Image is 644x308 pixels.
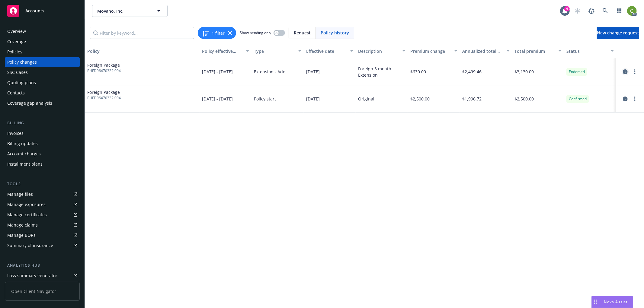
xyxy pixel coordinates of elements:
div: Annualized total premium change [462,48,503,54]
span: Request [294,30,311,36]
div: Policy [87,48,197,54]
a: Manage exposures [5,200,80,209]
span: Foreign Package [87,89,121,95]
div: Invoices [7,129,24,138]
a: more [631,68,639,75]
div: Account charges [7,149,41,159]
a: Overview [5,27,80,36]
span: Nova Assist [604,299,628,304]
span: [DATE] [306,96,320,102]
div: Quoting plans [7,78,36,87]
button: Nova Assist [591,296,633,308]
a: Coverage [5,37,80,46]
a: Accounts [5,2,80,19]
a: Search [599,5,611,17]
a: Manage BORs [5,230,80,240]
a: Invoices [5,129,80,138]
a: Quoting plans [5,78,80,87]
button: Movano, Inc. [92,5,168,17]
button: Status [564,44,616,58]
div: Manage exposures [7,200,46,209]
span: Endorsed [569,69,585,75]
div: Overview [7,27,26,36]
a: Manage certificates [5,210,80,220]
button: Policy effective dates [200,44,252,58]
a: Installment plans [5,159,80,169]
button: Type [252,44,304,58]
div: Billing [5,120,80,126]
a: Manage claims [5,220,80,230]
div: Analytics hub [5,262,80,268]
span: 1 filter [212,30,225,36]
span: $2,500.00 [514,96,534,102]
div: SSC Cases [7,68,28,77]
div: Original [358,96,374,102]
div: Type [254,48,295,54]
button: Effective date [304,44,356,58]
button: Policy [85,44,200,58]
span: New change request [597,30,639,36]
div: Premium change [410,48,451,54]
a: SSC Cases [5,68,80,77]
span: [DATE] [306,68,320,75]
a: New change request [597,27,639,39]
div: Drag to move [592,296,599,308]
div: Installment plans [7,159,43,169]
button: Total premium [512,44,564,58]
span: Confirmed [569,96,587,102]
div: Contacts [7,88,25,98]
a: Summary of insurance [5,241,80,250]
span: [DATE] - [DATE] [202,96,233,102]
a: Account charges [5,149,80,159]
span: PHFD96470332 004 [87,68,121,74]
span: Open Client Navigator [5,282,80,301]
button: Description [356,44,408,58]
div: Manage BORs [7,230,36,240]
div: Loss summary generator [7,271,57,281]
span: [DATE] - [DATE] [202,68,233,75]
img: photo [627,6,637,16]
div: Manage claims [7,220,38,230]
span: $2,499.46 [462,68,482,75]
div: Effective date [306,48,347,54]
div: Description [358,48,399,54]
div: 4 [564,6,570,11]
a: Coverage gap analysis [5,98,80,108]
a: more [631,95,639,103]
span: Show pending only [240,30,271,35]
a: Loss summary generator [5,271,80,281]
div: Billing updates [7,139,38,148]
div: Manage certificates [7,210,47,220]
div: Total premium [514,48,555,54]
span: $2,500.00 [410,96,430,102]
div: Policy changes [7,57,37,67]
a: Policies [5,47,80,57]
a: Policy changes [5,57,80,67]
span: PHFD96470332 004 [87,95,121,101]
span: Extension - Add [254,68,286,75]
span: $630.00 [410,68,426,75]
span: Policy history [321,30,349,36]
a: Start snowing [572,5,584,17]
div: Manage files [7,189,33,199]
span: Foreign Package [87,62,121,68]
a: Contacts [5,88,80,98]
span: $1,996.72 [462,96,482,102]
input: Filter by keyword... [90,27,194,39]
div: Status [566,48,607,54]
a: Manage files [5,189,80,199]
span: Policy start [254,96,276,102]
a: Report a Bug [585,5,598,17]
button: Annualized total premium change [460,44,512,58]
div: Coverage gap analysis [7,98,52,108]
a: circleInformation [622,95,629,103]
span: Movano, Inc. [97,8,149,14]
span: Accounts [25,8,44,13]
div: Foreign 3 month Extension [358,65,405,78]
a: Billing updates [5,139,80,148]
div: Tools [5,181,80,187]
a: circleInformation [622,68,629,75]
div: Coverage [7,37,26,46]
div: Policy effective dates [202,48,243,54]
